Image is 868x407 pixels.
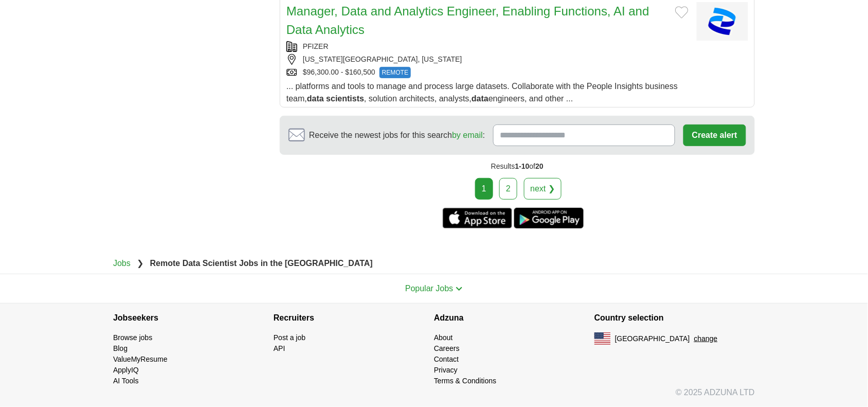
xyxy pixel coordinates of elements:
a: About [434,333,453,342]
a: next ❯ [524,178,562,200]
a: 2 [499,178,517,200]
a: ApplyIQ [113,366,139,374]
a: Privacy [434,366,458,374]
img: Pfizer logo [697,2,748,41]
span: Receive the newest jobs for this search : [309,129,485,141]
span: REMOTE [379,67,411,78]
a: Post a job [274,333,305,342]
button: change [694,333,718,344]
a: Blog [113,344,128,352]
span: 20 [535,162,544,170]
span: ... platforms and tools to manage and process large datasets. Collaborate with the People Insight... [286,82,678,103]
span: 1-10 [515,162,530,170]
span: Popular Jobs [405,284,453,293]
div: 1 [475,178,493,200]
div: $96,300.00 - $160,500 [286,67,689,78]
div: © 2025 ADZUNA LTD [105,386,763,407]
span: [GEOGRAPHIC_DATA] [615,333,690,344]
strong: data [307,94,324,103]
a: Get the iPhone app [443,208,512,228]
div: [US_STATE][GEOGRAPHIC_DATA], [US_STATE] [286,54,689,65]
strong: scientists [326,94,364,103]
strong: Remote Data Scientist Jobs in the [GEOGRAPHIC_DATA] [150,259,373,268]
a: Browse jobs [113,333,152,342]
a: Get the Android app [514,208,584,228]
a: AI Tools [113,377,139,385]
button: Create alert [683,125,746,146]
img: US flag [594,332,611,345]
div: Results of [280,155,755,178]
a: PFIZER [303,42,329,50]
a: Manager, Data and Analytics Engineer, Enabling Functions, AI and Data Analytics [286,4,649,37]
a: ValueMyResume [113,355,168,363]
a: Terms & Conditions [434,377,496,385]
h4: Country selection [594,304,755,332]
a: Contact [434,355,459,363]
span: ❯ [137,259,143,268]
a: API [274,344,285,352]
button: Add to favorite jobs [675,6,689,19]
img: toggle icon [456,287,463,291]
a: by email [452,131,483,139]
a: Careers [434,344,460,352]
a: Jobs [113,259,131,268]
strong: data [472,94,489,103]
